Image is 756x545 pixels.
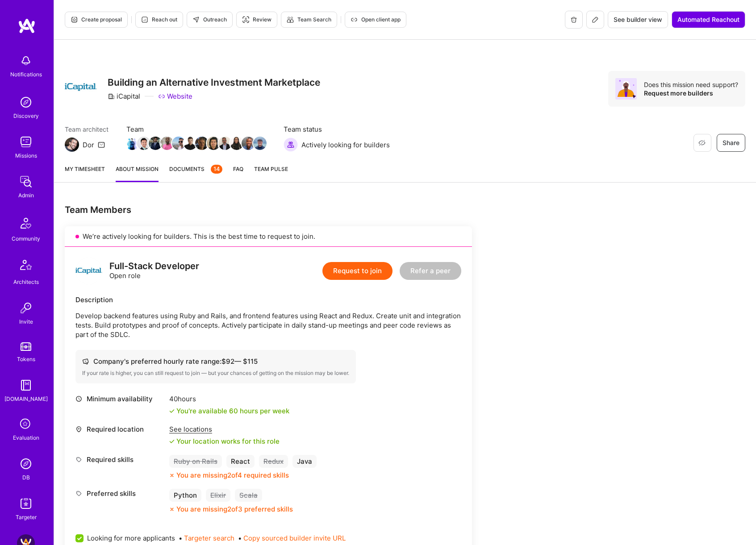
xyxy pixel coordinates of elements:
a: About Mission [116,164,159,182]
i: icon CloseOrange [169,507,175,512]
a: Website [158,92,192,101]
span: Outreach [192,16,227,24]
div: Java [292,455,317,468]
button: Copy sourced builder invite URL [243,533,346,543]
img: Team Member Avatar [149,137,162,150]
div: Invite [19,317,33,326]
span: Actively looking for builders [301,140,390,150]
div: Required skills [75,455,165,464]
div: 40 hours [169,394,289,404]
div: Scala [235,489,262,502]
div: You are missing 2 of 4 required skills [176,470,289,480]
div: Notifications [10,70,42,79]
span: Looking for more applicants [87,533,175,543]
img: Team Member Avatar [137,137,150,150]
div: You're available 60 hours per week [169,406,289,416]
i: icon Mail [98,141,105,148]
div: Architects [13,277,39,287]
span: Team architect [65,125,109,134]
div: Description [75,295,461,304]
img: logo [18,18,36,34]
div: We’re actively looking for builders. This is the best time to request to join. [65,226,472,247]
div: If your rate is higher, you can still request to join — but your chances of getting on the missio... [82,370,349,377]
i: icon Tag [75,490,82,497]
div: Preferred skills [75,489,165,498]
a: My timesheet [65,164,105,182]
span: Team Search [287,16,331,24]
div: Targeter [16,512,37,522]
i: icon CompanyGray [108,93,115,100]
div: Admin [18,191,34,200]
span: • [179,533,234,543]
img: tokens [21,342,31,351]
div: Redux [259,455,288,468]
span: Team Pulse [254,166,288,172]
img: Avatar [615,78,637,100]
img: Team Member Avatar [195,137,209,150]
img: Team Member Avatar [160,137,174,150]
img: Team Member Avatar [125,137,139,150]
div: Tokens [17,354,35,364]
button: Refer a peer [400,262,461,280]
span: Create proposal [71,16,122,24]
img: Actively looking for builders [284,137,298,152]
i: icon Proposal [71,16,78,23]
span: See builder view [614,15,662,24]
i: icon EyeClosed [698,139,706,146]
div: Missions [15,151,37,160]
span: Open client app [351,16,401,24]
img: Team Member Avatar [172,137,185,150]
div: Discovery [13,111,39,121]
img: Invite [17,299,35,317]
div: DB [22,473,30,482]
div: Ruby on Rails [169,455,222,468]
img: Architects [15,256,37,277]
div: Minimum availability [75,394,165,404]
img: logo [75,258,102,284]
button: Targeter search [184,533,234,543]
div: Required location [75,424,165,434]
img: teamwork [17,133,35,151]
div: Does this mission need support? [644,80,738,89]
span: Automated Reachout [677,15,739,24]
i: icon Tag [75,456,82,463]
i: icon Location [75,426,82,433]
div: [DOMAIN_NAME] [4,394,48,404]
span: Documents [169,164,222,174]
div: Full-Stack Developer [109,262,199,271]
div: Team Members [65,204,472,216]
span: Reach out [141,16,177,24]
img: Company Logo [65,71,97,103]
i: icon CloseOrange [169,473,175,478]
span: Share [723,138,739,147]
img: Team Member Avatar [230,137,243,150]
img: Admin Search [17,455,35,473]
div: Request more builders [644,89,738,97]
span: • [238,533,346,543]
img: Community [15,212,37,234]
div: Dor [83,140,94,150]
div: Community [12,234,40,243]
i: icon Clock [75,395,82,402]
i: icon Check [169,408,175,414]
img: Team Member Avatar [207,137,220,150]
i: icon Cash [82,358,89,365]
i: icon Check [169,439,175,444]
span: Team [126,125,266,134]
img: Team Architect [65,137,79,152]
div: React [226,455,255,468]
p: Develop backend features using Ruby and Rails, and frontend features using React and Redux. Creat... [75,311,461,339]
div: 14 [211,165,222,174]
img: Team Member Avatar [184,137,197,150]
div: Your location works for this role [169,437,280,446]
div: Elixir [206,489,230,502]
div: Company's preferred hourly rate range: $ 92 — $ 115 [82,357,349,366]
img: discovery [17,93,35,111]
button: Request to join [322,262,393,280]
img: Team Member Avatar [242,137,255,150]
div: iCapital [108,92,140,101]
div: See locations [169,424,280,434]
div: Python [169,489,201,502]
a: FAQ [233,164,243,182]
div: Evaluation [13,433,39,442]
